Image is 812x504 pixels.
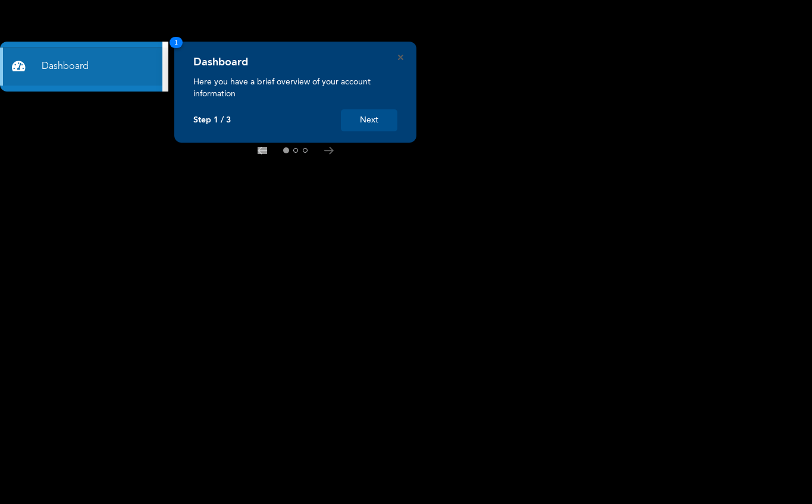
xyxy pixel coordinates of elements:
p: Here you have a brief overview of your account information [193,76,397,100]
button: Next [341,109,397,131]
span: 1 [170,37,183,48]
p: Step 1 / 3 [193,115,231,125]
button: Close [398,55,403,60]
h4: Dashboard [193,56,248,69]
